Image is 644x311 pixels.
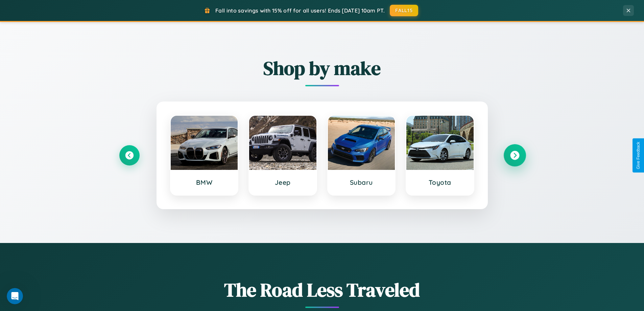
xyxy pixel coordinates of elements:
[7,288,23,304] iframe: Intercom live chat
[636,142,641,169] div: Give Feedback
[413,178,467,186] h3: Toyota
[335,178,388,186] h3: Subaru
[215,7,385,14] span: Fall into savings with 15% off for all users! Ends [DATE] 10am PT.
[119,277,525,303] h1: The Road Less Traveled
[177,178,231,186] h3: BMW
[119,55,525,81] h2: Shop by make
[390,5,418,16] button: FALL15
[256,178,310,186] h3: Jeep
